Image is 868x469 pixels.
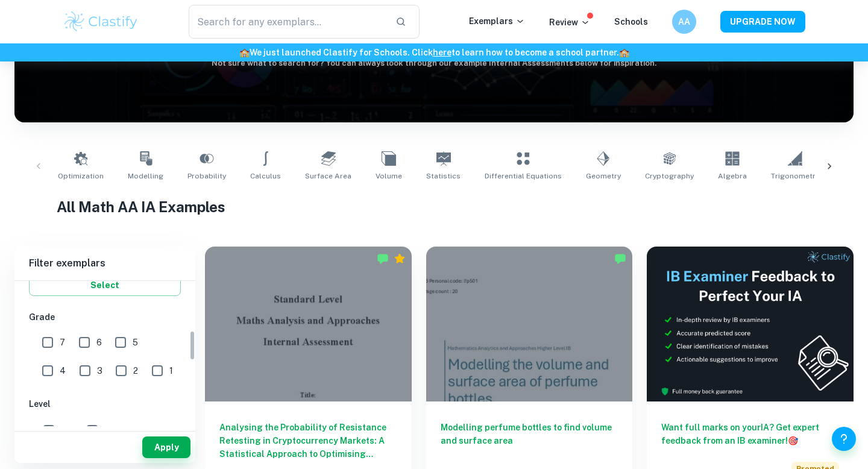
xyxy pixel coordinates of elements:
span: 1 [169,364,173,377]
span: Cryptography [645,171,694,181]
button: AA [672,10,696,34]
a: Schools [614,17,648,27]
img: Marked [614,253,626,265]
span: Geometry [586,171,621,181]
span: 3 [97,364,102,377]
h6: Want full marks on your IA ? Get expert feedback from an IB examiner! [661,421,839,447]
button: Apply [142,436,190,458]
p: Exemplars [469,14,525,28]
span: SL [104,424,115,437]
h6: Filter exemplars [14,247,195,280]
button: Select [29,274,181,296]
span: 4 [60,364,66,377]
p: Review [549,16,590,29]
h6: We just launched Clastify for Schools. Click to learn how to become a school partner. [2,46,866,59]
button: UPGRADE NOW [720,11,805,33]
a: here [433,48,451,57]
span: Trigonometry [771,171,819,181]
img: Thumbnail [647,247,854,401]
span: 🏫 [239,48,250,57]
img: Marked [377,253,389,265]
button: Help and Feedback [832,427,856,451]
h6: Modelling perfume bottles to find volume and surface area [441,421,618,461]
span: 🎯 [788,436,798,445]
span: Calculus [250,171,281,181]
img: Clastify logo [63,10,139,34]
span: 🏫 [619,48,629,57]
span: 6 [96,336,102,349]
span: Surface Area [305,171,351,181]
span: HL [61,424,72,437]
h6: AA [678,15,691,28]
span: Probability [187,171,226,181]
h1: All Math AA IA Examples [57,196,812,218]
input: Search for any exemplars... [189,5,386,39]
span: 2 [133,364,138,377]
span: Modelling [128,171,163,181]
span: Statistics [426,171,461,181]
h6: Analysing the Probability of Resistance Retesting in Cryptocurrency Markets: A Statistical Approa... [219,421,397,461]
span: Algebra [718,171,747,181]
div: Premium [394,253,406,265]
span: Optimization [58,171,104,181]
span: Volume [376,171,402,181]
span: Differential Equations [485,171,562,181]
span: 5 [133,336,138,349]
span: 7 [60,336,65,349]
h6: Not sure what to search for? You can always look through our example Internal Assessments below f... [14,57,854,69]
h6: Grade [29,310,181,324]
h6: Level [29,397,181,411]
